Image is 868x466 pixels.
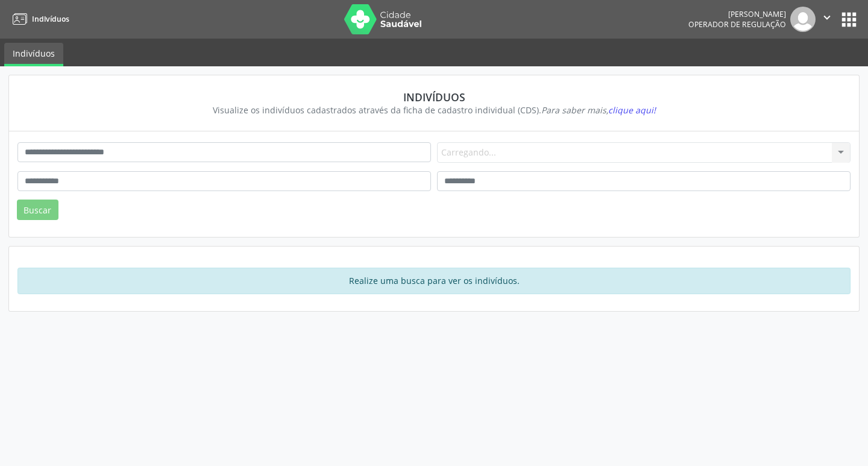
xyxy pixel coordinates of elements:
a: Indivíduos [8,9,69,29]
span: Operador de regulação [688,19,786,30]
span: Indivíduos [32,14,69,24]
div: [PERSON_NAME] [688,9,786,19]
a: Indivíduos [4,43,63,66]
i:  [820,11,834,24]
button:  [816,7,838,32]
button: Buscar [17,200,58,220]
i: Para saber mais, [541,104,656,116]
img: img [790,7,816,32]
span: clique aqui! [608,104,656,116]
div: Realize uma busca para ver os indivíduos. [17,268,851,294]
div: Visualize os indivíduos cadastrados através da ficha de cadastro individual (CDS). [26,104,842,116]
div: Indivíduos [26,90,842,104]
button: apps [838,9,860,30]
